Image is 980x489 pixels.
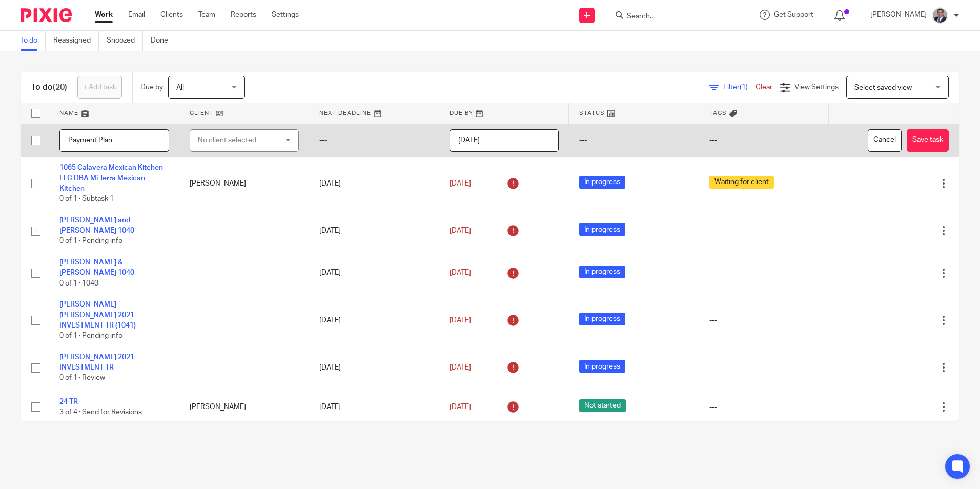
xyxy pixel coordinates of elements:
[59,354,134,371] a: [PERSON_NAME] 2021 INVESTMENT TR
[709,226,819,236] div: ---
[569,124,699,157] td: ---
[59,398,78,405] a: 24 TR
[579,360,625,373] span: In progress
[309,210,439,252] td: [DATE]
[774,11,813,18] span: Get Support
[95,10,113,20] a: Work
[309,157,439,210] td: [DATE]
[59,409,142,416] span: 3 of 4 · Send for Revisions
[198,10,215,20] a: Team
[709,362,819,373] div: ---
[59,129,169,152] input: Task name
[309,124,439,157] td: ---
[450,364,471,371] span: [DATE]
[59,280,98,287] span: 0 of 1 · 1040
[868,129,902,152] button: Cancel
[450,403,471,411] span: [DATE]
[59,217,134,234] a: [PERSON_NAME] and [PERSON_NAME] 1040
[309,347,439,389] td: [DATE]
[699,124,829,157] td: ---
[160,10,183,20] a: Clients
[53,83,67,91] span: (20)
[151,31,176,51] a: Done
[450,180,471,187] span: [DATE]
[854,84,912,91] span: Select saved view
[794,84,839,91] span: View Settings
[107,31,143,51] a: Snoozed
[198,130,278,151] div: No client selected
[756,84,772,91] a: Clear
[309,294,439,347] td: [DATE]
[709,402,819,412] div: ---
[450,269,471,276] span: [DATE]
[579,176,625,189] span: In progress
[450,227,471,234] span: [DATE]
[740,84,748,91] span: (1)
[907,129,949,152] button: Save task
[53,31,99,51] a: Reassigned
[579,266,625,278] span: In progress
[77,76,122,99] a: + Add task
[309,252,439,294] td: [DATE]
[272,10,299,20] a: Settings
[59,375,105,382] span: 0 of 1 · Review
[59,238,122,245] span: 0 of 1 · Pending info
[709,315,819,325] div: ---
[709,268,819,278] div: ---
[21,31,46,51] a: To do
[309,389,439,425] td: [DATE]
[723,84,756,91] span: Filter
[179,157,310,210] td: [PERSON_NAME]
[128,10,145,20] a: Email
[59,196,114,203] span: 0 of 1 · Subtask 1
[59,259,134,276] a: [PERSON_NAME] & [PERSON_NAME] 1040
[870,10,927,20] p: [PERSON_NAME]
[59,301,136,329] a: [PERSON_NAME] [PERSON_NAME] 2021 INVESTMENT TR (1041)
[579,399,626,412] span: Not started
[709,176,774,189] span: Waiting for client
[579,223,625,236] span: In progress
[579,313,625,325] span: In progress
[709,110,727,116] span: Tags
[140,82,163,92] p: Due by
[450,317,471,324] span: [DATE]
[176,84,184,91] span: All
[179,389,310,425] td: [PERSON_NAME]
[59,164,163,192] a: 1065 Calavera Mexican Kitchen LLC DBA Mi Terra Mexican Kitchen
[932,7,948,24] img: thumbnail_IMG_0720.jpg
[231,10,256,20] a: Reports
[59,332,122,339] span: 0 of 1 · Pending info
[31,82,67,93] h1: To do
[450,129,559,152] input: Pick a date
[626,12,718,22] input: Search
[21,8,72,22] img: Pixie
